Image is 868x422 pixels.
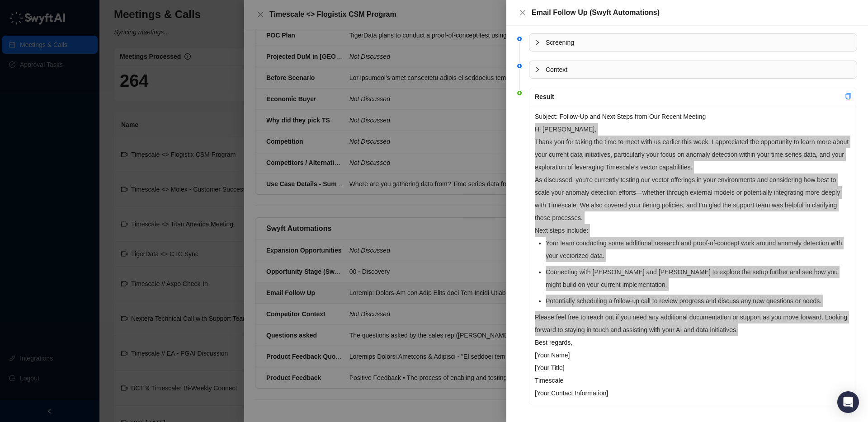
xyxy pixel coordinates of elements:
[845,93,851,99] span: copy
[546,65,851,75] span: Context
[517,7,528,18] button: Close
[535,136,851,173] p: Thank you for taking the time to meet with us earlier this week. I appreciated the opportunity to...
[529,61,857,78] div: Context
[546,295,851,307] li: Potentially scheduling a follow-up call to review progress and discuss any new questions or needs.
[546,237,851,262] li: Your team conducting some additional research and proof-of-concept work around anomaly detection ...
[546,38,851,47] span: Screening
[535,92,845,102] div: Result
[535,123,851,136] p: Hi [PERSON_NAME],
[535,67,540,72] span: collapsed
[535,311,851,336] p: Please feel free to reach out if you need any additional documentation or support as you move for...
[535,110,851,123] p: Subject: Follow-Up and Next Steps from Our Recent Meeting
[837,391,859,413] div: Open Intercom Messenger
[535,224,851,237] p: Next steps include:
[529,34,857,51] div: Screening
[519,9,526,16] span: close
[535,336,851,399] p: Best regards, [Your Name] [Your Title] Timescale [Your Contact Information]
[532,7,857,18] div: Email Follow Up (Swyft Automations)
[535,173,851,224] p: As discussed, you're currently testing our vector offerings in your environments and considering ...
[546,266,851,291] li: Connecting with [PERSON_NAME] and [PERSON_NAME] to explore the setup further and see how you migh...
[535,40,540,45] span: collapsed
